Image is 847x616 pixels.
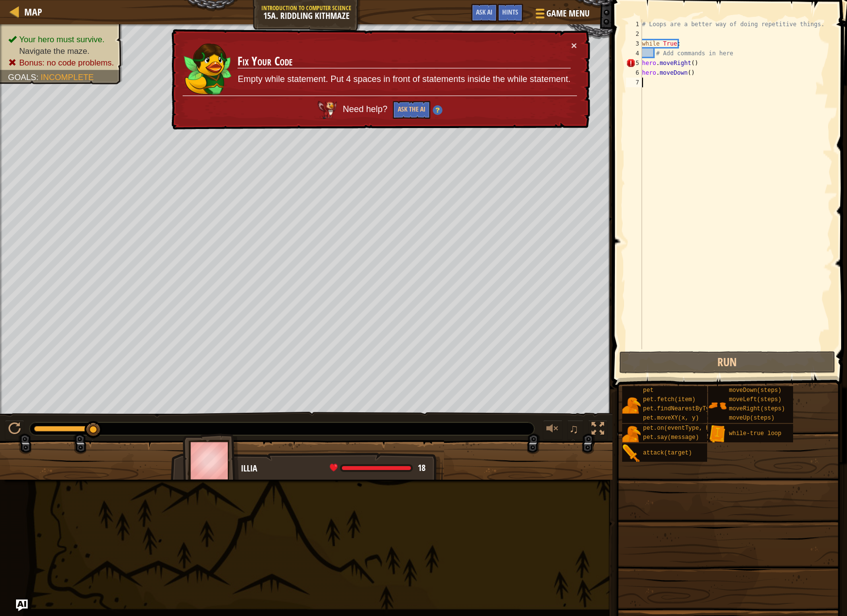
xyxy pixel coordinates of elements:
img: AI [318,101,337,118]
img: duck_zana.png [183,41,232,95]
img: Hint [433,105,442,115]
button: Ctrl + P: Play [5,420,24,440]
li: Navigate the maze. [8,45,114,57]
span: pet.fetch(item) [643,396,695,403]
img: portrait.png [622,444,641,463]
span: Need help? [343,104,390,114]
div: 2 [626,29,642,39]
button: ♫ [567,420,584,440]
button: Ask the AI [393,101,430,119]
button: Ask AI [16,600,28,611]
div: health: 18 / 18 [330,464,425,472]
div: 6 [626,68,642,78]
span: moveDown(steps) [729,387,781,394]
span: 18 [418,462,425,474]
button: × [571,40,577,50]
li: Your hero must survive. [8,33,114,45]
span: attack(target) [643,450,692,456]
p: Empty while statement. Put 4 spaces in front of statements inside the while statement. [237,73,570,86]
span: moveLeft(steps) [729,396,781,403]
span: Navigate the maze. [19,47,89,56]
span: pet [643,387,654,394]
button: Adjust volume [543,420,562,440]
div: 5 [626,58,642,68]
span: moveUp(steps) [729,415,775,421]
span: pet.on(eventType, handler) [643,425,734,432]
span: moveRight(steps) [729,405,785,412]
button: Game Menu [528,4,595,27]
span: ♫ [569,421,579,436]
button: Toggle fullscreen [588,420,608,440]
div: Illia [241,462,433,475]
span: Bonus: no code problems. [19,58,114,67]
img: portrait.png [708,396,727,415]
div: 4 [626,49,642,58]
li: Bonus: no code problems. [8,57,114,68]
div: 3 [626,39,642,49]
button: Ask AI [471,4,497,22]
img: portrait.png [622,396,641,415]
div: 1 [626,19,642,29]
span: pet.say(message) [643,434,699,441]
h3: Fix Your Code [237,55,570,68]
span: Your hero must survive. [19,35,104,44]
span: Goals [8,73,36,82]
span: Map [24,5,42,18]
img: portrait.png [622,425,641,443]
button: Run [619,351,835,373]
img: thang_avatar_frame.png [183,434,239,487]
span: pet.findNearestByType(type) [643,405,737,412]
span: Game Menu [546,7,590,20]
span: while-true loop [729,430,781,437]
span: Hints [502,7,518,16]
div: 7 [626,78,642,87]
a: Map [19,5,42,18]
span: pet.moveXY(x, y) [643,415,699,421]
span: Incomplete [41,73,94,82]
span: Ask AI [476,7,492,16]
img: portrait.png [708,425,727,443]
span: : [36,73,41,82]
